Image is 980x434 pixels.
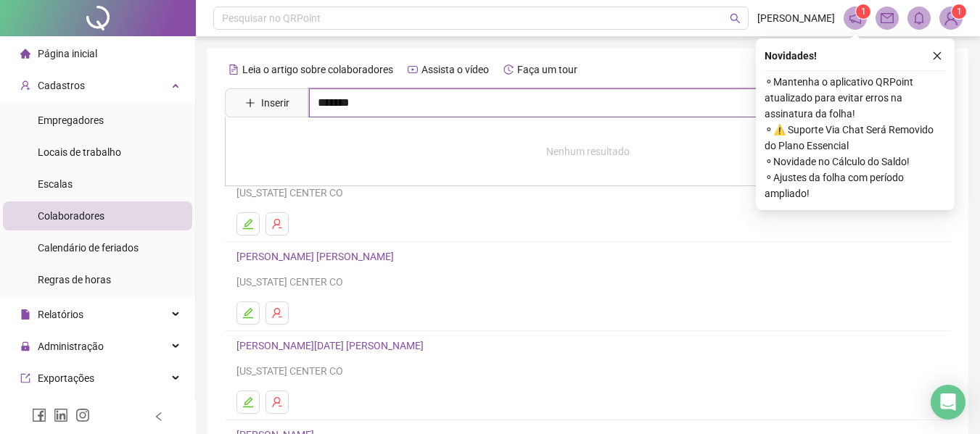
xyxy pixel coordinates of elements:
sup: 1 [856,4,870,19]
div: [US_STATE] CENTER CO [236,185,939,201]
span: history [503,64,514,75]
span: close [932,51,942,61]
div: [US_STATE] CENTER CO [236,363,939,379]
div: [US_STATE] CENTER CO [236,274,939,290]
span: user-delete [271,307,283,319]
span: Leia o artigo sobre colaboradores [242,64,393,75]
span: search [730,13,741,24]
span: file-text [228,64,239,75]
span: Locais de trabalho [38,146,121,158]
span: instagram [75,408,90,422]
span: Novidades ! [765,48,817,64]
span: Cadastros [38,80,85,91]
span: ⚬ Mantenha o aplicativo QRPoint atualizado para evitar erros na assinatura da folha! [765,74,946,122]
span: facebook [32,408,46,422]
a: [PERSON_NAME][DATE] [PERSON_NAME] [236,340,428,351]
span: plus [245,98,255,108]
span: Colaboradores [38,210,104,222]
span: home [20,49,30,59]
span: edit [242,307,254,319]
span: 1 [861,7,866,17]
span: Faça um tour [517,64,577,75]
span: Assista o vídeo [421,64,489,75]
span: Empregadores [38,114,104,126]
span: notification [849,12,862,25]
span: ⚬ Ajustes da folha com período ampliado! [765,170,946,201]
span: user-add [20,80,30,91]
span: Administração [38,341,104,352]
span: left [154,412,164,422]
span: bell [913,12,926,25]
span: Página inicial [38,48,97,59]
div: Open Intercom Messenger [931,385,965,420]
span: Regras de horas [38,274,111,285]
span: 1 [957,7,962,17]
span: Nenhum resultado [546,146,630,157]
span: user-delete [271,218,283,230]
span: edit [242,218,254,230]
span: ⚬ Novidade no Cálculo do Saldo! [765,154,946,170]
span: mail [881,12,894,25]
span: lock [20,341,30,351]
span: export [20,373,30,383]
button: Inserir [234,91,301,114]
span: ⚬ ⚠️ Suporte Via Chat Será Removido do Plano Essencial [765,122,946,154]
a: [PERSON_NAME] [PERSON_NAME] [236,251,398,262]
span: Calendário de feriados [38,242,139,254]
span: Escalas [38,178,73,190]
span: file [20,309,30,320]
span: Relatórios [38,309,83,320]
sup: Atualize o seu contato no menu Meus Dados [952,4,966,19]
img: 89309 [940,7,962,29]
span: Inserir [261,95,289,111]
span: user-delete [271,396,283,408]
span: edit [242,396,254,408]
span: [PERSON_NAME] [757,10,835,26]
span: linkedin [54,408,68,422]
span: youtube [408,64,418,75]
span: Exportações [38,372,94,384]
